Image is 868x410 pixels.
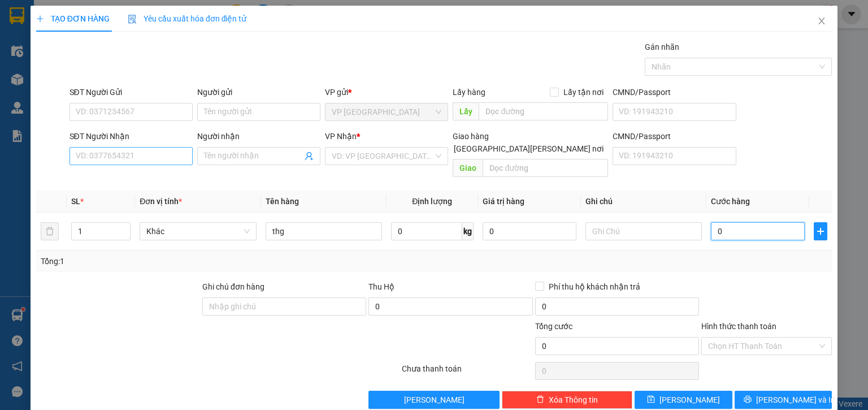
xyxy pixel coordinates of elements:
[71,197,80,206] span: SL
[479,102,608,120] input: Dọc đường
[483,197,524,206] span: Giá trị hàng
[266,197,299,206] span: Tên hàng
[41,222,59,240] button: delete
[483,159,608,177] input: Dọc đường
[814,227,827,236] span: plus
[78,75,86,83] span: environment
[70,130,193,143] div: SĐT Người Nhận
[544,280,645,293] span: Phí thu hộ khách nhận trả
[325,132,357,141] span: VP Nhận
[70,86,193,98] div: SĐT Người Gửi
[453,132,489,141] span: Giao hàng
[128,14,247,23] span: Yêu cầu xuất hóa đơn điện tử
[647,395,655,404] span: save
[549,394,598,406] span: Xóa Thông tin
[6,48,78,85] li: VP VP [GEOGRAPHIC_DATA]
[332,103,441,120] span: VP Sài Gòn
[581,191,706,213] th: Ghi chú
[325,86,448,98] div: VP gửi
[585,222,702,240] input: Ghi Chú
[817,16,826,25] span: close
[483,222,576,240] input: 0
[453,102,479,120] span: Lấy
[453,159,483,177] span: Giao
[197,86,320,98] div: Người gửi
[202,282,264,291] label: Ghi chú đơn hàng
[806,6,837,37] button: Close
[659,394,720,406] span: [PERSON_NAME]
[368,282,394,291] span: Thu Hộ
[401,362,533,382] div: Chưa thanh toán
[266,222,382,240] input: VD: Bàn, Ghế
[453,88,485,97] span: Lấy hàng
[36,14,110,23] span: TẠO ĐƠN HÀNG
[368,391,499,409] button: [PERSON_NAME]
[202,297,366,316] input: Ghi chú đơn hàng
[756,394,835,406] span: [PERSON_NAME] và In
[36,15,44,23] span: plus
[502,391,632,409] button: deleteXóa Thông tin
[535,322,572,331] span: Tổng cước
[449,143,608,155] span: [GEOGRAPHIC_DATA][PERSON_NAME] nơi
[140,197,182,206] span: Đơn vị tính
[814,222,827,240] button: plus
[613,130,736,143] div: CMND/Passport
[645,42,679,51] label: Gán nhãn
[536,395,544,404] span: delete
[613,86,736,98] div: CMND/Passport
[78,48,150,73] li: VP VP Buôn Mê Thuột
[41,255,336,267] div: Tổng: 1
[462,222,474,240] span: kg
[635,391,732,409] button: save[PERSON_NAME]
[404,394,465,406] span: [PERSON_NAME]
[197,130,320,143] div: Người nhận
[305,152,314,161] span: user-add
[744,395,752,404] span: printer
[412,197,452,206] span: Định lượng
[6,6,164,27] li: [PERSON_NAME]
[701,322,776,331] label: Hình thức thanh toán
[128,15,137,24] img: icon
[559,86,608,98] span: Lấy tận nơi
[711,197,750,206] span: Cước hàng
[146,223,249,240] span: Khác
[735,391,832,409] button: printer[PERSON_NAME] và In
